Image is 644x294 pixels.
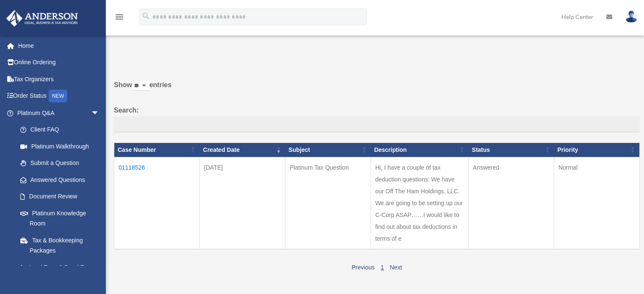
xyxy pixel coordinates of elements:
[114,116,640,132] input: Search:
[6,71,112,88] a: Tax Organizers
[371,157,469,249] td: Hi, I have a couple of tax deduction questions: We have our Off The Ham Holdings, LLC. We are goi...
[12,155,108,172] a: Submit a Question
[12,232,108,259] a: Tax & Bookkeeping Packages
[6,88,112,105] a: Order StatusNEW
[12,171,104,188] a: Answered Questions
[6,54,112,71] a: Online Ordering
[114,143,200,157] th: Case Number: activate to sort column ascending
[12,138,108,155] a: Platinum Walkthrough
[554,143,639,157] th: Priority: activate to sort column ascending
[12,121,108,138] a: Client FAQ
[285,157,371,249] td: Platinum Tax Question
[4,10,80,27] img: Anderson Advisors Platinum Portal
[6,104,108,121] a: Platinum Q&Aarrow_drop_down
[12,205,108,232] a: Platinum Knowledge Room
[200,157,285,249] td: [DATE]
[114,157,200,249] td: 01118526
[554,157,639,249] td: Normal
[114,79,640,99] label: Show entries
[285,143,371,157] th: Subject: activate to sort column ascending
[12,188,108,205] a: Document Review
[468,157,554,249] td: Answered
[381,264,384,271] a: 1
[49,90,67,102] div: NEW
[468,143,554,157] th: Status: activate to sort column ascending
[91,104,108,122] span: arrow_drop_down
[132,81,149,91] select: Showentries
[12,259,108,276] a: Land Trust & Deed Forum
[114,15,124,22] a: menu
[114,12,124,22] i: menu
[371,143,469,157] th: Description: activate to sort column ascending
[114,104,640,132] label: Search:
[141,11,151,21] i: search
[625,11,638,23] img: User Pic
[351,264,374,271] a: Previous
[200,143,285,157] th: Created Date: activate to sort column ascending
[390,264,402,271] a: Next
[6,37,112,54] a: Home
